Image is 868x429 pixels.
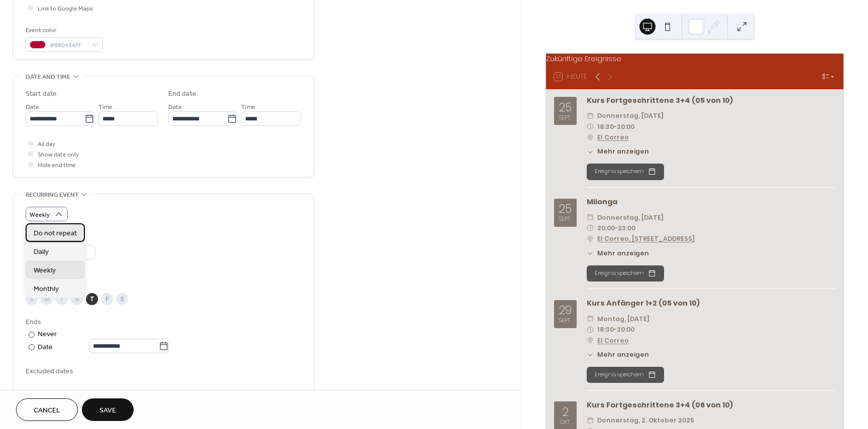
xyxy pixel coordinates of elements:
div: T [86,293,98,305]
span: Hide end time [38,160,76,171]
div: Kurs Anfänger 1+2 (05 von 10) [587,298,835,309]
button: ​Mehr anzeigen [587,147,649,157]
span: - [614,324,617,335]
span: Donnerstag, 2. Oktober 2025 [597,415,694,425]
span: Mehr anzeigen [597,249,649,258]
div: Milonga [587,197,835,208]
span: All day [38,139,55,150]
div: Kurs Fortgeschrittene 3+4 (06 von 10) [587,400,835,411]
div: Start date [26,89,57,99]
div: ​ [587,223,594,233]
div: ​ [587,212,594,223]
div: F [101,293,113,305]
div: Sept. [559,318,571,323]
span: Date [168,102,182,112]
div: W [71,293,83,305]
div: ​ [587,324,594,335]
span: Cancel [34,405,60,416]
span: 18:30 [597,121,614,132]
div: 25 [559,203,572,215]
div: 29 [559,305,572,316]
button: Save [82,398,134,421]
div: Sept. [559,216,571,222]
span: 20:00 [617,324,634,335]
span: 20:00 [597,223,615,233]
a: El Correo [597,132,629,142]
div: ​ [587,335,594,346]
span: Montag, [DATE] [597,314,649,324]
div: Ends [26,317,299,328]
div: 25 [559,102,572,113]
div: M [41,293,53,305]
span: Recurring event [26,190,79,200]
div: ​ [587,110,594,121]
span: Excluded dates [26,366,301,377]
a: El Correo [597,335,629,346]
div: Repeat on [26,281,299,292]
div: ​ [587,121,594,132]
a: El Correo, [STREET_ADDRESS] [597,233,695,244]
div: Event color [26,25,101,36]
div: ​ [587,314,594,324]
span: Save [99,405,116,416]
div: T [56,293,68,305]
div: End date [168,89,196,99]
span: 23:00 [618,223,635,233]
button: Ereignis speichern [587,367,664,383]
span: - [615,223,618,233]
span: Date [26,102,39,112]
span: 20:00 [617,121,634,132]
div: ​ [587,132,594,142]
div: ​ [587,249,594,258]
div: ​ [587,147,594,157]
div: S [26,293,38,305]
span: Mehr anzeigen [597,350,649,360]
span: Time [241,102,255,112]
div: Date [38,342,169,353]
button: Ereignis speichern [587,265,664,281]
span: Pick date to exclude [26,387,80,397]
div: Kurs Fortgeschrittene 3+4 (05 von 10) [587,95,835,106]
span: #B80434FF [50,40,87,51]
span: Show date only [38,150,79,160]
span: Mehr anzeigen [597,147,649,157]
div: ​ [587,415,594,425]
button: Ereignis speichern [587,164,664,180]
span: Link to Google Maps [38,4,93,14]
div: Sept. [559,115,571,120]
div: Never [38,329,57,340]
span: Date and time [26,72,70,82]
span: Do not repeat [34,228,77,239]
div: S [116,293,128,305]
button: Cancel [16,398,78,421]
span: Donnerstag, [DATE] [597,212,664,223]
button: ​Mehr anzeigen [587,249,649,258]
div: 2 [562,406,569,418]
div: ​ [587,233,594,244]
span: Monthly [34,284,59,295]
div: Okt. [560,419,571,425]
span: 18:30 [597,324,614,335]
button: ​Mehr anzeigen [587,350,649,360]
span: Time [98,102,113,112]
div: Zukünftige Ereignisse [546,54,843,65]
span: Daily [34,247,49,257]
span: - [614,121,617,132]
span: Weekly [34,265,56,276]
span: Donnerstag, [DATE] [597,110,664,121]
div: ​ [587,350,594,360]
span: Weekly [30,209,50,221]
